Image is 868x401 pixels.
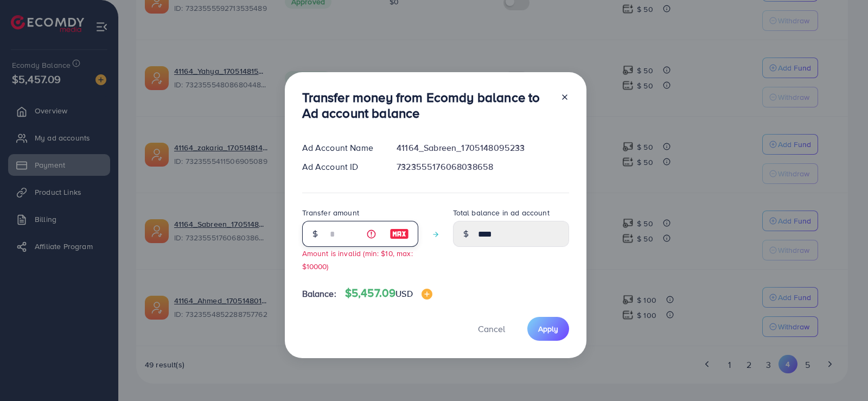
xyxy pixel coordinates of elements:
[478,323,505,335] span: Cancel
[345,287,432,300] h4: $5,457.09
[302,207,359,218] label: Transfer amount
[293,142,388,154] div: Ad Account Name
[464,317,519,340] button: Cancel
[302,288,336,300] span: Balance:
[302,90,552,121] h3: Transfer money from Ecomdy balance to Ad account balance
[395,288,412,300] span: USD
[453,207,550,218] label: Total balance in ad account
[390,227,409,240] img: image
[302,248,413,271] small: Amount is invalid (min: $10, max: $10000)
[527,317,569,340] button: Apply
[822,352,860,393] iframe: Chat
[422,289,432,300] img: image
[388,142,577,154] div: 41164_Sabreen_1705148095233
[388,161,577,173] div: 7323555176068038658
[293,161,388,173] div: Ad Account ID
[538,323,558,334] span: Apply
